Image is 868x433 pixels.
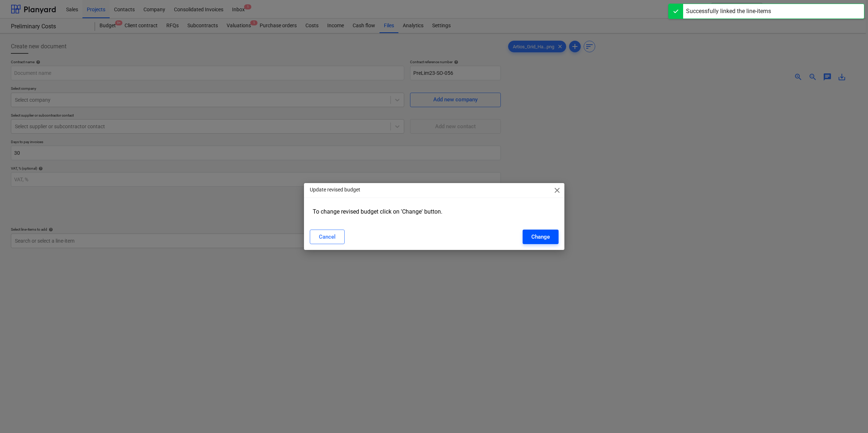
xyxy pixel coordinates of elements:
div: Change [531,232,550,242]
iframe: Chat Widget [832,398,868,433]
div: Cancel [319,232,336,242]
button: Change [523,230,559,244]
div: Successfully linked the line-items [686,7,771,16]
p: Update revised budget [310,186,360,194]
button: Cancel [310,230,345,244]
span: close [553,186,561,195]
div: To change revised budget click on 'Change' button. [310,205,559,218]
